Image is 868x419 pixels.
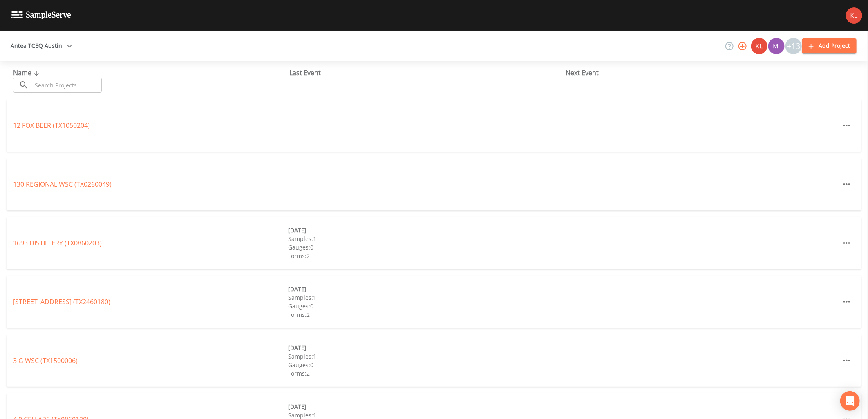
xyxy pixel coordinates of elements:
img: logo [11,11,71,19]
div: Gauges: 0 [288,243,563,252]
div: Forms: 2 [288,252,563,260]
div: Samples: 1 [288,293,563,302]
a: 3 G WSC (TX1500006) [13,356,78,365]
div: Open Intercom Messenger [840,391,860,411]
div: Samples: 1 [288,234,563,243]
a: [STREET_ADDRESS] (TX2460180) [13,297,110,306]
div: Gauges: 0 [288,361,563,369]
input: Search Projects [32,78,102,93]
div: Last Event [289,68,566,78]
a: 1693 DISTILLERY (TX0860203) [13,238,102,247]
img: a1ea4ff7c53760f38bef77ef7c6649bf [768,38,785,54]
div: Forms: 2 [288,310,563,319]
div: [DATE] [288,343,563,352]
img: 9c4450d90d3b8045b2e5fa62e4f92659 [751,38,767,54]
button: Add Project [802,38,857,53]
div: Samples: 1 [288,352,563,361]
span: Name [13,68,41,77]
div: [DATE] [288,285,563,293]
div: Gauges: 0 [288,302,563,310]
button: Antea TCEQ Austin [7,38,75,53]
div: Kler Teran [751,38,768,54]
a: 130 REGIONAL WSC (TX0260049) [13,180,112,189]
div: Next Event [566,68,842,78]
img: 9c4450d90d3b8045b2e5fa62e4f92659 [846,7,862,24]
div: [DATE] [288,226,563,234]
a: 12 FOX BEER (TX1050204) [13,121,90,130]
div: +13 [785,38,802,54]
div: Forms: 2 [288,369,563,378]
div: Miriaha Caddie [768,38,785,54]
div: [DATE] [288,402,563,411]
